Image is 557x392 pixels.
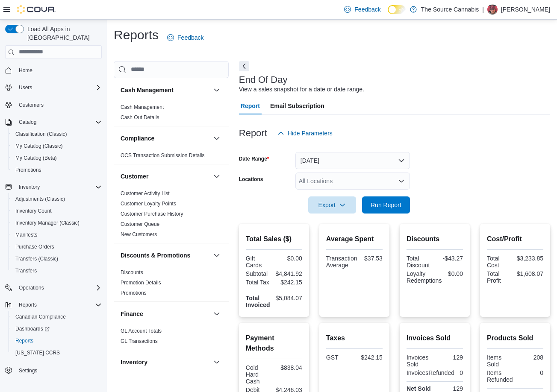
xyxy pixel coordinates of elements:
[212,309,222,319] button: Finance
[9,128,105,140] button: Classification (Classic)
[19,301,37,308] span: Reports
[388,5,406,14] input: Dark Mode
[121,328,162,334] a: GL Account Totals
[362,196,410,214] button: Run Report
[2,181,105,193] button: Inventory
[12,266,40,276] a: Transfers
[121,114,159,120] a: Cash Out Details
[2,299,105,311] button: Reports
[121,338,158,344] a: GL Transactions
[12,230,102,240] span: Manifests
[326,255,357,269] div: Transaction Average
[15,300,102,310] span: Reports
[15,100,47,110] a: Customers
[121,221,159,227] a: Customer Queue
[517,255,543,262] div: $3,233.85
[121,114,159,121] span: Cash Out Details
[15,208,52,214] span: Inventory Count
[212,357,222,367] button: Inventory
[15,182,102,192] span: Inventory
[487,270,513,284] div: Total Profit
[15,325,50,332] span: Dashboards
[12,336,102,346] span: Reports
[177,33,203,42] span: Feedback
[407,354,433,368] div: Invoices Sold
[436,255,463,262] div: -$43.27
[121,358,210,366] button: Inventory
[121,251,190,260] h3: Discounts & Promotions
[360,255,382,262] div: $37.53
[24,25,102,42] span: Load All Apps in [GEOGRAPHIC_DATA]
[421,4,479,15] p: The Source Cannabis
[326,234,383,244] h2: Average Spent
[12,153,60,163] a: My Catalog (Beta)
[15,131,67,137] span: Classification (Classic)
[121,190,170,196] a: Customer Activity List
[246,255,272,269] div: Gift Cards
[12,206,102,216] span: Inventory Count
[121,358,147,366] h3: Inventory
[121,200,176,207] span: Customer Loyalty Points
[246,364,272,385] div: Cold Hard Cash
[12,153,102,163] span: My Catalog (Beta)
[15,219,80,226] span: Inventory Manager (Classic)
[407,385,431,392] strong: Net Sold
[12,266,102,276] span: Transfers
[407,255,433,269] div: Total Discount
[9,164,105,176] button: Promotions
[2,282,105,294] button: Operations
[114,26,159,44] h1: Reports
[487,255,513,269] div: Total Cost
[212,250,222,260] button: Discounts & Promotions
[9,347,105,359] button: [US_STATE] CCRS
[276,270,302,277] div: $4,841.92
[12,348,102,358] span: Washington CCRS
[121,290,147,296] span: Promotions
[9,253,105,265] button: Transfers (Classic)
[276,364,302,371] div: $838.04
[15,349,60,356] span: [US_STATE] CCRS
[241,97,260,114] span: Report
[121,172,148,181] h3: Customer
[9,152,105,164] button: My Catalog (Beta)
[15,283,47,293] button: Operations
[239,61,249,71] button: Next
[121,201,176,207] a: Customer Loyalty Points
[12,336,37,346] a: Reports
[246,270,272,277] div: Subtotal
[487,234,543,244] h2: Cost/Profit
[246,279,272,286] div: Total Tax
[121,86,174,94] h3: Cash Management
[121,310,210,318] button: Finance
[407,270,442,284] div: Loyalty Redemptions
[121,231,157,238] span: New Customers
[2,99,105,111] button: Customers
[270,97,324,114] span: Email Subscription
[239,75,288,85] h3: End Of Day
[12,218,83,228] a: Inventory Manager (Classic)
[114,267,229,301] div: Discounts & Promotions
[445,270,463,277] div: $0.00
[15,366,41,376] a: Settings
[121,328,162,334] span: GL Account Totals
[121,290,147,296] a: Promotions
[12,348,63,358] a: [US_STATE] CCRS
[308,196,356,214] button: Export
[517,354,543,361] div: 208
[517,369,543,376] div: 0
[9,311,105,323] button: Canadian Compliance
[246,295,270,308] strong: Total Invoiced
[114,150,229,164] div: Compliance
[487,369,513,383] div: Items Refunded
[121,134,210,143] button: Compliance
[326,354,353,361] div: GST
[12,254,62,264] a: Transfers (Classic)
[9,241,105,253] button: Purchase Orders
[114,326,229,350] div: Finance
[487,333,543,343] h2: Products Sold
[276,279,302,286] div: $242.15
[407,333,463,343] h2: Invoices Sold
[15,182,43,192] button: Inventory
[121,134,154,143] h3: Compliance
[121,280,161,286] a: Promotion Details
